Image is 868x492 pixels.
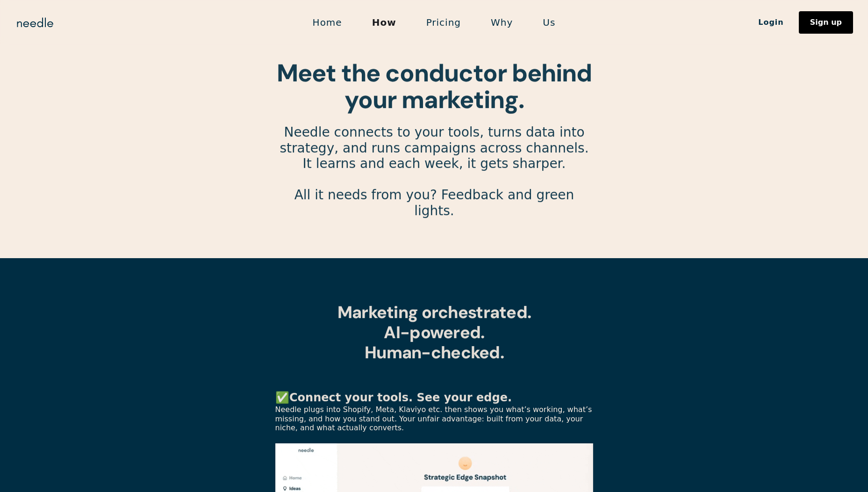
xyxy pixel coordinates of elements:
[476,13,528,32] a: Why
[411,13,476,32] a: Pricing
[528,13,570,32] a: Us
[337,301,531,363] strong: Marketing orchestrated. AI-powered. Human-checked.
[289,391,512,404] strong: Connect your tools. See your edge.
[810,19,842,26] div: Sign up
[277,57,591,116] strong: Meet the conductor behind your marketing.
[275,124,593,234] p: Needle connects to your tools, turns data into strategy, and runs campaigns across channels. It l...
[799,11,853,34] a: Sign up
[275,405,593,432] p: Needle plugs into Shopify, Meta, Klaviyo etc. then shows you what’s working, what’s missing, and ...
[357,13,411,32] a: How
[275,391,593,405] p: ✅
[743,14,799,30] a: Login
[298,13,357,32] a: Home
